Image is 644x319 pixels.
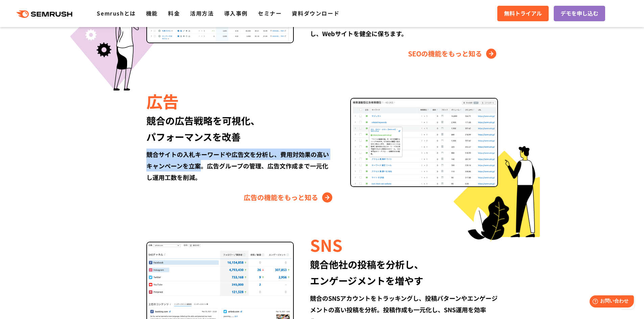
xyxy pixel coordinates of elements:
[554,6,605,21] a: デモを申し込む
[168,9,180,17] a: 料金
[146,9,158,17] a: 機能
[224,9,248,17] a: 導入事例
[408,48,498,59] a: SEOの機能をもっと知る
[146,89,334,112] div: 広告
[190,9,214,17] a: 活用方法
[244,192,334,203] a: 広告の機能をもっと知る
[584,293,637,312] iframe: Help widget launcher
[560,9,598,18] span: デモを申し込む
[146,149,334,183] div: 競合サイトの入札キーワードや広告文を分析し、費用対効果の高いキャンペーンを立案。広告グループの管理、広告文作成まで一元化し運用工数を削減。
[146,112,334,145] div: 競合の広告戦略を可視化、 パフォーマンスを改善
[310,256,498,289] div: 競合他社の投稿を分析し、 エンゲージメントを増やす
[258,9,282,17] a: セミナー
[504,9,542,18] span: 無料トライアル
[497,6,549,21] a: 無料トライアル
[97,9,136,17] a: Semrushとは
[310,233,498,256] div: SNS
[292,9,339,17] a: 資料ダウンロード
